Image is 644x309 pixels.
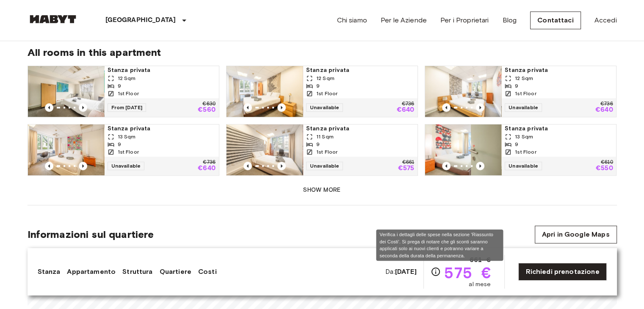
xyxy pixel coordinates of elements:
[28,124,219,176] a: Marketing picture of unit PT-17-009-001-05HPrevious imagePrevious imageStanza privata13 Sqm91st F...
[28,66,219,117] a: Marketing picture of unit PT-17-009-001-09HPrevious imagePrevious imageStanza privata12 Sqm91st F...
[108,103,146,112] span: From [DATE]
[203,160,215,165] p: €736
[515,141,518,148] span: 9
[398,165,415,172] p: €575
[601,160,613,165] p: €610
[376,229,503,261] div: Verifica i dettagli delle spese nella sezione 'Riassunto dei Costi'. Si prega di notare che gli s...
[316,82,320,90] span: 9
[79,103,87,112] button: Previous image
[600,102,613,107] p: €736
[198,165,216,172] p: €640
[442,162,451,170] button: Previous image
[502,15,517,25] a: Blog
[28,46,617,59] span: All rooms in this apartment
[306,124,414,133] span: Stanza privata
[316,74,334,82] span: 12 Sqm
[227,124,303,175] img: Marketing picture of unit PT-17-009-001-04H
[505,124,613,133] span: Stanza privata
[316,90,337,97] span: 1st Floor
[108,66,216,74] span: Stanza privata
[277,162,286,170] button: Previous image
[385,267,416,276] span: Da:
[28,124,104,175] img: Marketing picture of unit PT-17-009-001-05H
[515,133,533,141] span: 13 Sqm
[198,107,216,113] p: €560
[45,103,53,112] button: Previous image
[316,148,337,156] span: 1st Floor
[476,162,484,170] button: Previous image
[243,162,252,170] button: Previous image
[45,162,53,170] button: Previous image
[277,103,286,112] button: Previous image
[505,66,613,74] span: Stanza privata
[227,66,303,117] img: Marketing picture of unit PT-17-009-001-08H
[160,267,191,277] a: Quartiere
[425,66,616,117] a: Marketing picture of unit PT-17-009-001-07HPrevious imagePrevious imageStanza privata12 Sqm91st F...
[198,267,217,277] a: Costi
[381,15,427,25] a: Per le Aziende
[28,182,617,198] button: Show more
[515,148,536,156] span: 1st Floor
[535,226,617,243] a: Apri in Google Maps
[118,82,121,90] span: 9
[402,160,414,165] p: €661
[505,103,542,112] span: Unavailable
[440,15,489,25] a: Per i Proprietari
[122,267,152,277] a: Struttura
[425,124,616,176] a: Marketing picture of unit PT-17-009-001-03HPrevious imagePrevious imageStanza privata13 Sqm91st F...
[118,148,139,156] span: 1st Floor
[108,124,216,133] span: Stanza privata
[596,165,613,172] p: €550
[38,267,61,277] a: Stanza
[515,74,533,82] span: 12 Sqm
[118,90,139,97] span: 1st Floor
[518,263,606,281] a: Richiedi prenotazione
[594,15,617,25] a: Accedi
[243,103,252,112] button: Previous image
[530,11,581,29] a: Contattaci
[515,82,518,90] span: 9
[425,124,501,175] img: Marketing picture of unit PT-17-009-001-03H
[202,102,215,107] p: €630
[108,162,145,170] span: Unavailable
[28,15,78,23] img: Habyt
[118,74,136,82] span: 12 Sqm
[306,162,343,170] span: Unavailable
[79,162,87,170] button: Previous image
[118,133,136,141] span: 13 Sqm
[28,228,154,241] span: Informazioni sul quartiere
[397,107,415,113] p: €640
[337,15,367,25] a: Chi siamo
[595,107,613,113] p: €640
[442,103,451,112] button: Previous image
[28,66,104,117] img: Marketing picture of unit PT-17-009-001-09H
[444,265,491,280] span: 575 €
[505,162,542,170] span: Unavailable
[67,267,116,277] a: Appartamento
[316,141,320,148] span: 9
[476,103,484,112] button: Previous image
[395,268,417,276] b: [DATE]
[469,280,491,289] span: al mese
[402,102,414,107] p: €736
[306,103,343,112] span: Unavailable
[515,90,536,97] span: 1st Floor
[306,66,414,74] span: Stanza privata
[316,133,334,141] span: 11 Sqm
[105,15,176,25] p: [GEOGRAPHIC_DATA]
[431,267,441,277] svg: Verifica i dettagli delle spese nella sezione 'Riassunto dei Costi'. Si prega di notare che gli s...
[226,124,418,176] a: Marketing picture of unit PT-17-009-001-04HPrevious imagePrevious imageStanza privata11 Sqm91st F...
[226,66,418,117] a: Marketing picture of unit PT-17-009-001-08HPrevious imagePrevious imageStanza privata12 Sqm91st F...
[425,66,501,117] img: Marketing picture of unit PT-17-009-001-07H
[118,141,121,148] span: 9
